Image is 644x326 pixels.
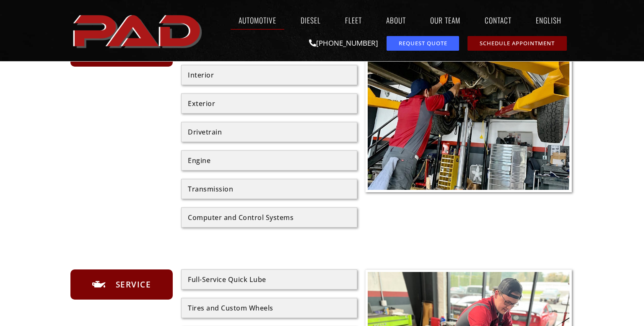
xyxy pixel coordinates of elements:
[399,41,447,46] span: Request Quote
[188,100,351,107] div: Exterior
[188,214,351,221] div: Computer and Control Systems
[188,186,351,192] div: Transmission
[309,38,378,48] a: [PHONE_NUMBER]
[188,129,351,135] div: Drivetrain
[368,39,569,190] img: A mechanic in a red shirt and gloves works under a raised vehicle on a lift in an auto repair shop.
[422,10,468,30] a: Our Team
[477,10,519,30] a: Contact
[206,10,574,30] nav: Menu
[480,41,555,46] span: Schedule Appointment
[188,305,351,311] div: Tires and Custom Wheels
[528,10,574,30] a: English
[70,8,206,53] a: pro automotive and diesel home page
[188,157,351,164] div: Engine
[387,36,459,51] a: request a service or repair quote
[188,72,351,78] div: Interior
[70,8,206,53] img: The image shows the word "PAD" in bold, red, uppercase letters with a slight shadow effect.
[114,278,151,291] span: Service
[293,10,329,30] a: Diesel
[337,10,370,30] a: Fleet
[378,10,414,30] a: About
[231,10,284,30] a: Automotive
[188,276,351,283] div: Full-Service Quick Lube
[467,36,567,51] a: schedule repair or service appointment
